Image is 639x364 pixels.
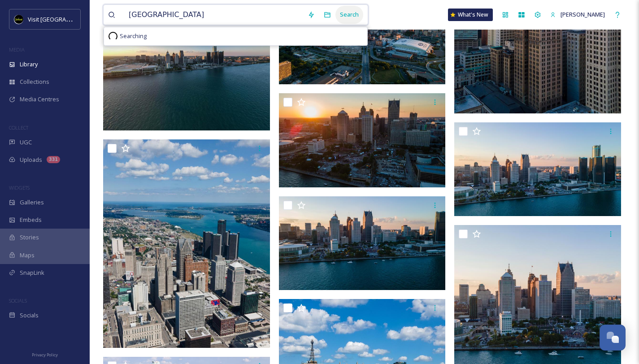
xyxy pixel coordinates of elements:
a: [PERSON_NAME] [546,6,609,23]
span: Collections [20,78,49,86]
img: Mo Pop (6).jpg [454,122,621,216]
span: Uploads [20,156,42,164]
span: Searching [120,32,147,40]
img: Mo Pop (8).jpg [103,2,270,130]
a: What's New [448,9,493,21]
span: Stories [20,233,39,242]
span: COLLECT [9,124,28,131]
span: Maps [20,251,35,260]
div: 331 [47,156,60,163]
span: Socials [20,311,39,320]
button: Open Chat [600,325,626,351]
span: Library [20,60,38,69]
span: Embeds [20,216,42,224]
img: 6cc14feee119cde2d8ec6826f40bfdda3b0067e7f442fd61e30621662e293aff.jpg [103,139,270,348]
span: Privacy Policy [32,352,58,358]
input: Search your library [124,5,303,25]
img: Mo Pop (7).jpg [279,93,446,187]
img: VISIT%20DETROIT%20LOGO%20-%20BLACK%20BACKGROUND.png [14,15,23,24]
a: Privacy Policy [32,349,58,360]
span: SOCIALS [9,297,27,304]
span: MEDIA [9,46,25,53]
span: Galleries [20,198,44,207]
span: SnapLink [20,269,44,277]
span: WIDGETS [9,184,30,191]
div: Search [335,6,363,23]
span: UGC [20,138,32,147]
img: Mo Pop (2).jpg [279,196,446,290]
span: [PERSON_NAME] [561,10,605,18]
span: Media Centres [20,95,59,104]
span: Visit [GEOGRAPHIC_DATA] [28,15,97,23]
